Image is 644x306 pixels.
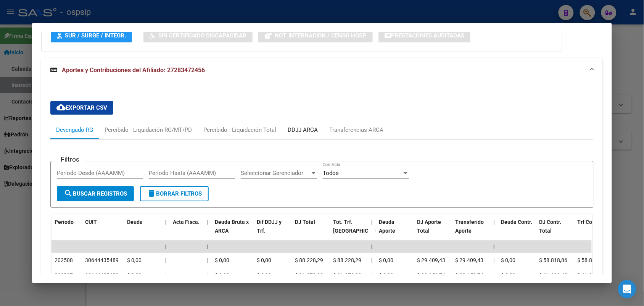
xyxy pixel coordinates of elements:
[41,58,602,83] mat-expansion-panel-header: Aportes y Contribuciones del Afiliado: 27283472456
[56,126,93,134] div: Devengado RG
[207,243,209,249] span: |
[65,32,126,39] span: SUR / SURGE / INTEGR.
[379,272,393,278] span: $ 0,00
[379,219,395,234] span: Deuda Aporte
[452,214,490,248] datatable-header-cell: Transferido Aporte
[55,257,73,263] span: 202508
[275,32,367,39] span: Not. Internacion / Censo Hosp.
[165,219,167,225] span: |
[330,214,368,248] datatable-header-cell: Tot. Trf. Bruto
[165,243,167,249] span: |
[147,190,202,197] span: Borrar Filtros
[493,272,494,278] span: |
[498,214,536,248] datatable-header-cell: Deuda Contr.
[417,272,445,278] span: $ 30.659,74
[288,126,318,134] div: DDJJ ARCA
[158,32,246,39] span: Sin Certificado Discapacidad
[52,214,82,248] datatable-header-cell: Período
[333,219,385,234] span: Tot. Trf. [GEOGRAPHIC_DATA]
[162,214,170,248] datatable-header-cell: |
[295,257,323,263] span: $ 88.228,29
[417,257,445,263] span: $ 29.409,43
[539,272,567,278] span: $ 61.319,48
[85,271,119,280] div: 30644435489
[82,214,124,248] datatable-header-cell: CUIT
[371,243,373,249] span: |
[333,257,361,263] span: $ 88.228,29
[490,214,498,248] datatable-header-cell: |
[51,28,132,42] button: SUR / SURGE / INTEGR.
[371,219,373,225] span: |
[539,257,567,263] span: $ 58.818,86
[147,189,156,198] mat-icon: delete
[493,219,495,225] span: |
[258,28,373,42] button: Not. Internacion / Censo Hosp.
[143,28,253,42] button: Sin Certificado Discapacidad
[124,214,162,248] datatable-header-cell: Deuda
[501,272,515,278] span: $ 0,00
[536,214,574,248] datatable-header-cell: DJ Contr. Total
[55,272,73,278] span: 202507
[62,66,205,74] span: Aportes y Contribuciones del Afiliado: 27283472456
[127,257,142,263] span: $ 0,00
[618,280,636,298] div: Open Intercom Messenger
[212,214,254,248] datatable-header-cell: Deuda Bruta x ARCA
[55,219,74,225] span: Período
[391,32,464,39] span: Prestaciones Auditadas
[57,155,83,164] h3: Filtros
[378,28,470,42] button: Prestaciones Auditadas
[50,101,113,115] button: Exportar CSV
[64,189,73,198] mat-icon: search
[292,214,330,248] datatable-header-cell: DJ Total
[257,257,271,263] span: $ 0,00
[501,257,515,263] span: $ 0,00
[257,272,271,278] span: $ 0,00
[577,257,605,263] span: $ 58.818,86
[85,256,119,265] div: 30644435489
[204,214,212,248] datatable-header-cell: |
[127,272,142,278] span: $ 0,00
[577,272,605,278] span: $ 61.319,49
[215,219,249,234] span: Deuda Bruta x ARCA
[379,257,393,263] span: $ 0,00
[241,170,310,176] span: Seleccionar Gerenciador
[329,126,383,134] div: Transferencias ARCA
[105,126,192,134] div: Percibido - Liquidación RG/MT/PD
[493,257,494,263] span: |
[215,257,229,263] span: $ 0,00
[254,214,292,248] datatable-header-cell: Dif DDJJ y Trf.
[455,257,483,263] span: $ 29.409,43
[170,214,204,248] datatable-header-cell: Acta Fisca.
[295,219,315,225] span: DJ Total
[207,257,208,263] span: |
[215,272,229,278] span: $ 0,00
[140,186,209,201] button: Borrar Filtros
[577,219,600,225] span: Trf Contr.
[376,214,414,248] datatable-header-cell: Deuda Aporte
[56,104,107,111] span: Exportar CSV
[207,219,209,225] span: |
[501,219,532,225] span: Deuda Contr.
[371,272,372,278] span: |
[323,170,339,176] span: Todos
[455,272,483,278] span: $ 30.659,74
[203,126,276,134] div: Percibido - Liquidación Total
[64,190,127,197] span: Buscar Registros
[127,219,143,225] span: Deuda
[257,219,282,234] span: Dif DDJJ y Trf.
[85,219,97,225] span: CUIT
[173,219,200,225] span: Acta Fisca.
[414,214,452,248] datatable-header-cell: DJ Aporte Total
[165,257,166,263] span: |
[165,272,166,278] span: |
[539,219,561,234] span: DJ Contr. Total
[56,103,66,112] mat-icon: cloud_download
[455,219,484,234] span: Transferido Aporte
[368,214,376,248] datatable-header-cell: |
[574,214,612,248] datatable-header-cell: Trf Contr.
[371,257,372,263] span: |
[493,243,495,249] span: |
[57,186,134,201] button: Buscar Registros
[417,219,441,234] span: DJ Aporte Total
[295,272,323,278] span: $ 91.979,23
